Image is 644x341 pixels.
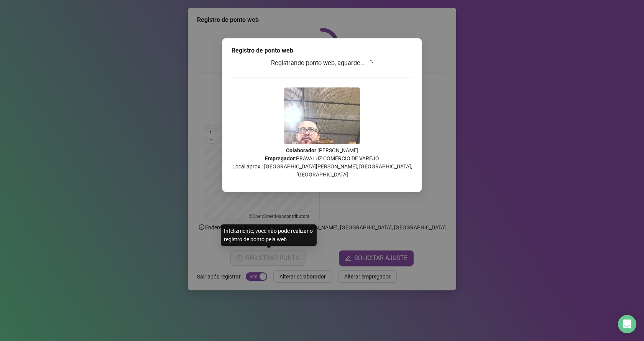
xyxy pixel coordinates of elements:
[232,147,412,179] p: : [PERSON_NAME] : PRAVALUZ COMÉRCIO DE VAREJO Local aprox.: [GEOGRAPHIC_DATA][PERSON_NAME], [GEOG...
[286,147,316,153] strong: Colaborador
[265,155,295,161] strong: Empregador
[284,87,360,144] img: 9k=
[232,58,412,68] h3: Registrando ponto web, aguarde...
[221,224,317,246] div: Infelizmente, você não pode realizar o registro de ponto pela web
[618,315,636,333] div: Open Intercom Messenger
[232,46,412,55] div: Registro de ponto web
[366,60,373,66] span: loading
